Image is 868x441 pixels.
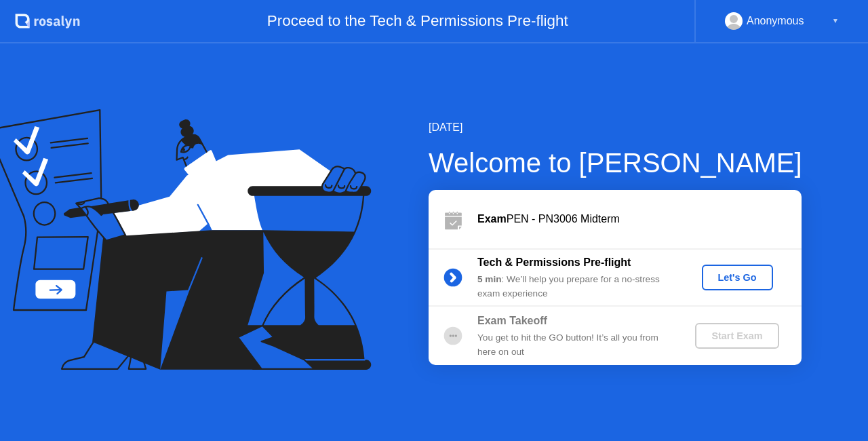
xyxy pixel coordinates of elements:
button: Start Exam [695,323,778,349]
div: ▼ [832,12,839,30]
div: You get to hit the GO button! It’s all you from here on out [477,331,673,359]
div: Let's Go [707,272,768,283]
button: Let's Go [702,265,773,290]
div: [DATE] [429,119,802,136]
div: Start Exam [701,330,773,341]
b: Tech & Permissions Pre-flight [477,256,631,268]
div: Anonymous [747,12,804,30]
b: Exam Takeoff [477,315,547,326]
div: : We’ll help you prepare for a no-stress exam experience [477,273,673,301]
div: Welcome to [PERSON_NAME] [429,142,802,183]
b: Exam [477,213,507,225]
b: 5 min [477,274,502,284]
div: PEN - PN3006 Midterm [477,211,802,227]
